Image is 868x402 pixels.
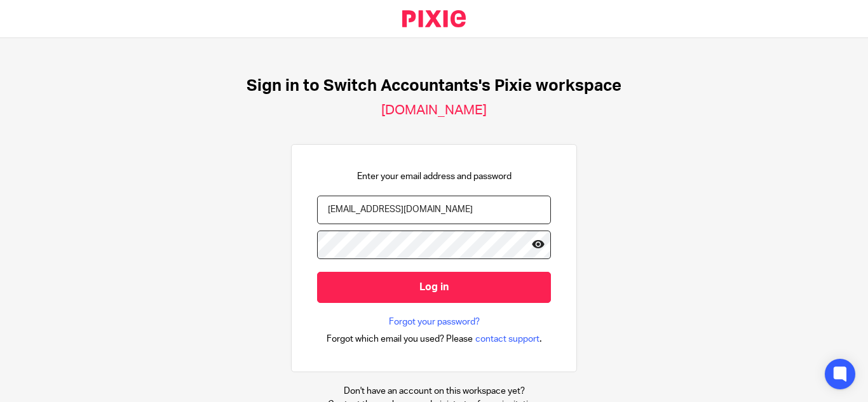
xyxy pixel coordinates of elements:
p: Don't have an account on this workspace yet? [328,385,540,398]
a: Forgot your password? [389,316,480,328]
p: Enter your email address and password [357,170,512,183]
input: Log in [317,272,551,303]
span: Forgot which email you used? Please [327,333,473,345]
div: . [327,332,542,346]
input: name@example.com [317,196,551,224]
h2: [DOMAIN_NAME] [381,102,487,119]
h1: Sign in to Switch Accountants's Pixie workspace [247,76,621,96]
span: contact support [475,333,539,345]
